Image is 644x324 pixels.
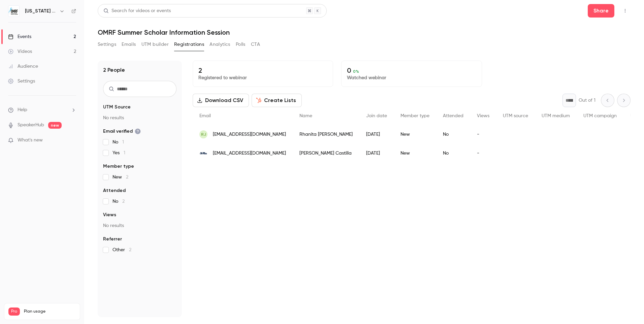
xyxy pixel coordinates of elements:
div: Audience [8,63,38,70]
span: Yes [112,150,125,156]
button: Analytics [210,39,230,50]
div: Search for videos or events [103,7,171,14]
span: New [112,174,128,181]
div: New [394,144,436,163]
p: Out of 1 [579,97,595,104]
div: - [470,125,496,144]
span: [EMAIL_ADDRESS][DOMAIN_NAME] [213,150,286,157]
p: 0 [347,66,476,74]
button: Create Lists [252,94,302,107]
span: 2 [129,248,131,252]
button: Emails [122,39,136,50]
button: Polls [236,39,246,50]
button: CTA [251,39,260,50]
span: Help [18,106,27,114]
p: No results [103,222,176,229]
h1: OMRF Summer Scholar Information Session [98,28,631,36]
h1: 2 People [103,66,125,74]
button: Registrations [174,39,204,50]
div: Videos [8,48,32,55]
span: UTM source [503,114,528,118]
span: new [48,122,62,129]
span: 1 [122,140,124,144]
span: 2 [122,199,125,204]
div: Events [8,33,31,40]
span: Referrer [103,236,122,242]
div: - [470,144,496,163]
li: help-dropdown-opener [8,106,76,114]
div: New [394,125,436,144]
span: 0 % [353,69,359,74]
span: 2 [126,175,128,180]
span: Name [299,114,312,118]
span: Join date [366,114,387,118]
div: [PERSON_NAME] Castilla [293,144,359,163]
span: Plan usage [24,309,76,314]
p: Registered to webinar [198,74,327,81]
div: [DATE] [359,144,394,163]
button: Share [588,4,614,18]
button: Settings [98,39,116,50]
div: No [436,125,470,144]
span: Attended [443,114,463,118]
img: go.olemiss.edu [199,149,207,157]
span: RJ [201,131,206,137]
span: Member type [400,114,429,118]
span: [EMAIL_ADDRESS][DOMAIN_NAME] [213,131,286,138]
section: facet-groups [103,104,176,253]
div: Rhanita [PERSON_NAME] [293,125,359,144]
span: No [112,139,124,145]
div: Settings [8,78,35,85]
p: 2 [198,66,327,74]
span: Attended [103,187,126,194]
p: Watched webinar [347,74,476,81]
span: 1 [124,151,125,155]
span: Email verified [103,128,141,135]
img: Oklahoma Medical Research Foundation [8,6,19,17]
p: No results [103,115,176,121]
span: Pro [8,307,20,316]
span: Member type [103,163,134,170]
a: SpeakerHub [18,122,44,129]
span: UTM campaign [583,114,617,118]
span: UTM medium [542,114,570,118]
span: Views [477,114,489,118]
span: No [112,198,125,205]
span: Email [199,114,211,118]
div: [DATE] [359,125,394,144]
span: UTM Source [103,104,131,110]
button: UTM builder [141,39,169,50]
button: Download CSV [193,94,249,107]
span: Views [103,212,116,218]
span: Other [112,247,131,253]
span: What's new [18,137,43,144]
h6: [US_STATE] Medical Research Foundation [25,8,57,14]
div: No [436,144,470,163]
